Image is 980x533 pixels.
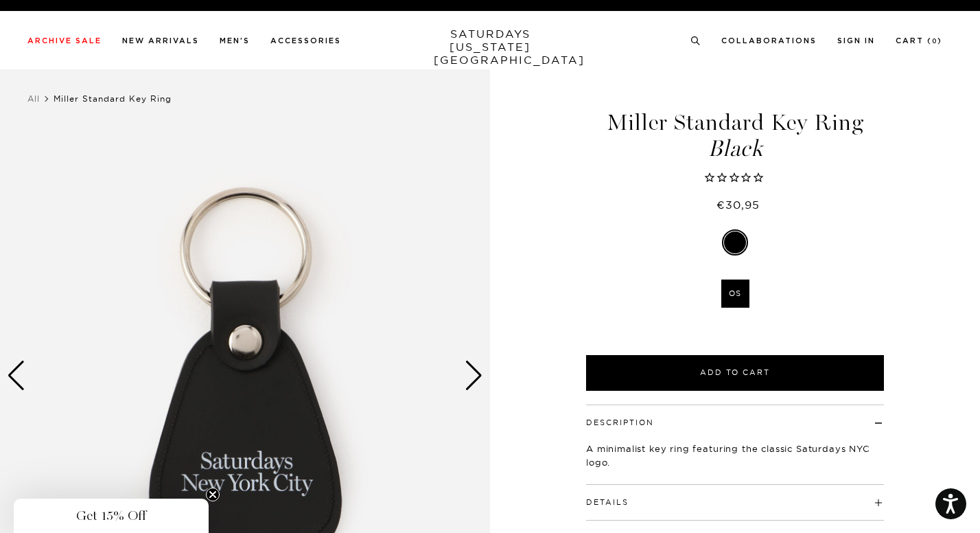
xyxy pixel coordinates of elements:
h1: Miller Standard Key Ring [584,111,886,160]
div: Get 15% OffClose teaser [14,499,209,533]
a: Archive Sale [27,37,102,45]
span: Miller Standard Key Ring [54,93,172,104]
a: Collaborations [721,37,817,45]
a: All [27,93,40,104]
div: Previous slide [7,361,25,391]
small: 0 [932,38,937,45]
button: Close teaser [206,488,220,501]
span: Get 15% Off [76,508,146,524]
a: Cart (0) [896,37,942,45]
label: OS [721,280,749,308]
div: Next slide [465,361,483,391]
span: €30,95 [716,198,760,212]
a: Accessories [270,37,341,45]
a: Men's [220,37,250,45]
button: Add to Cart [586,355,884,391]
span: Rated 0.0 out of 5 stars 0 reviews [584,171,886,185]
a: Sign In [837,37,875,45]
p: A minimalist key ring featuring the classic Saturdays NYC logo. [586,442,884,469]
label: Black [724,231,746,253]
a: New Arrivals [122,37,199,45]
button: Details [586,499,629,506]
span: Black [584,137,886,160]
button: Description [586,419,654,427]
a: SATURDAYS[US_STATE][GEOGRAPHIC_DATA] [434,27,547,67]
